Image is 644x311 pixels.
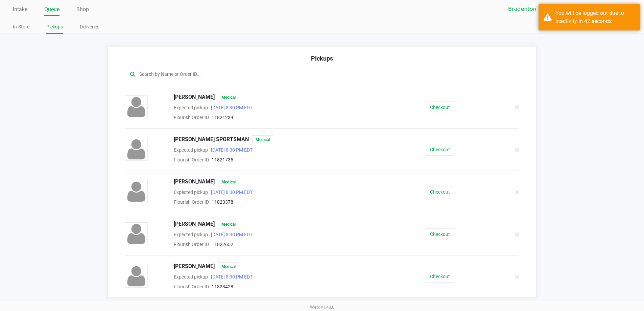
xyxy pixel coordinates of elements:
[174,147,208,153] span: Expected pickup
[426,271,454,283] button: Checkout
[208,105,253,110] span: [DATE] 8:30 PM EDT
[174,274,208,280] span: Expected pickup
[426,228,454,240] button: Checkout
[174,115,209,120] span: Flourish Order ID
[174,242,209,247] span: Flourish Order ID
[139,70,484,78] input: Search by Name or Order ID...
[44,5,59,14] a: Queue
[13,5,27,14] a: Intake
[80,23,99,31] a: Deliveries
[174,135,249,144] span: [PERSON_NAME] SPORTSMAN
[311,55,333,62] span: Pickups
[208,190,253,195] span: [DATE] 8:30 PM EDT
[555,9,635,25] div: You will be logged out due to inactivity in 42 seconds
[218,178,239,186] span: Medical
[208,232,253,237] span: [DATE] 8:30 PM EDT
[212,284,233,289] span: 11823428
[578,3,588,15] button: Select
[212,115,233,120] span: 11821239
[208,274,253,280] span: [DATE] 8:30 PM EDT
[208,147,253,153] span: [DATE] 8:30 PM EDT
[212,199,233,205] span: 11823378
[218,220,239,229] span: Medical
[174,220,215,229] span: [PERSON_NAME]
[76,5,89,14] a: Shop
[426,186,454,198] button: Checkout
[174,105,208,110] span: Expected pickup
[310,305,334,310] span: Web: v1.40.0
[174,190,208,195] span: Expected pickup
[212,157,233,162] span: 11821735
[508,5,574,13] span: Bradenton WC
[174,262,215,271] span: [PERSON_NAME]
[212,242,233,247] span: 11822652
[174,178,215,186] span: [PERSON_NAME]
[252,135,273,144] span: Medical
[174,157,209,162] span: Flourish Order ID
[174,284,209,289] span: Flourish Order ID
[174,232,208,237] span: Expected pickup
[218,93,239,102] span: Medical
[174,93,215,102] span: [PERSON_NAME]
[426,144,454,156] button: Checkout
[13,23,29,31] a: In-Store
[426,102,454,113] button: Checkout
[218,262,239,271] span: Medical
[46,23,63,31] a: Pickups
[174,199,209,205] span: Flourish Order ID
